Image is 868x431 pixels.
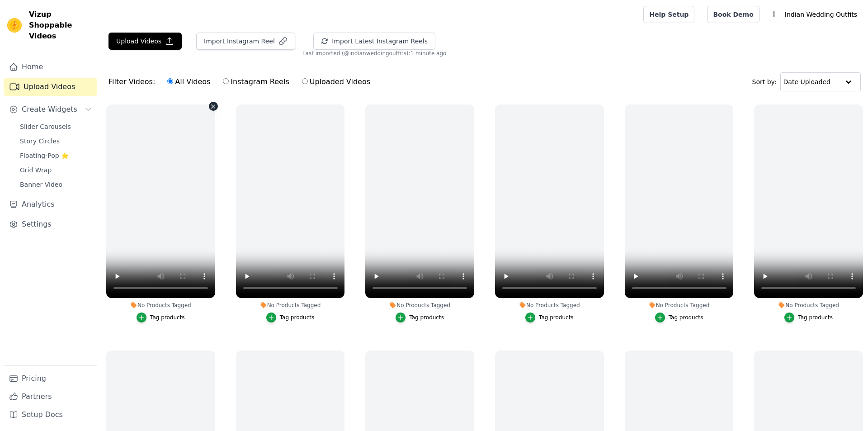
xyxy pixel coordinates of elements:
span: Grid Wrap [20,166,52,175]
button: Upload Videos [108,33,182,50]
a: Book Demo [707,6,759,23]
div: Tag products [669,314,703,321]
a: Setup Docs [4,406,97,424]
button: Tag products [784,313,833,322]
a: Settings [4,215,97,233]
img: Vizup [7,18,22,33]
a: Floating-Pop ⭐ [14,149,97,162]
input: Instagram Reels [223,78,229,84]
button: Tag products [137,313,185,322]
button: Tag products [396,313,444,322]
label: Instagram Reels [222,76,289,88]
span: Story Circles [20,137,60,146]
a: Banner Video [14,178,97,191]
span: Create Widgets [22,104,77,115]
span: Slider Carousels [20,122,71,131]
div: No Products Tagged [365,302,474,309]
div: Tag products [409,314,444,321]
button: Import Instagram Reel [196,33,295,50]
a: Help Setup [643,6,694,23]
div: Tag products [539,314,574,321]
input: All Videos [167,78,173,84]
span: Floating-Pop ⭐ [20,151,69,160]
span: Banner Video [20,180,62,189]
div: Sort by: [752,72,861,91]
div: Tag products [150,314,185,321]
a: Home [4,58,97,76]
a: Grid Wrap [14,164,97,176]
a: Analytics [4,195,97,213]
div: No Products Tagged [236,302,345,309]
button: Create Widgets [4,100,97,118]
button: Tag products [655,313,703,322]
div: Tag products [798,314,833,321]
a: Pricing [4,369,97,388]
a: Story Circles [14,135,97,147]
a: Slider Carousels [14,120,97,133]
p: Indian Wedding Outfits [781,6,861,23]
button: Import Latest Instagram Reels [313,33,435,50]
button: Video Delete [209,102,218,111]
button: Tag products [266,313,315,322]
label: Uploaded Videos [302,76,371,88]
span: Last imported (@ indianweddingoutfits ): 1 minute ago [302,50,447,57]
button: Tag products [525,313,574,322]
div: Filter Videos: [108,71,375,92]
text: I [773,10,775,19]
a: Upload Videos [4,78,97,96]
div: No Products Tagged [625,302,734,309]
span: Vizup Shoppable Videos [29,9,94,42]
div: No Products Tagged [495,302,604,309]
div: Tag products [280,314,315,321]
label: All Videos [167,76,211,88]
button: I Indian Wedding Outfits [767,6,861,23]
div: No Products Tagged [106,302,215,309]
div: No Products Tagged [754,302,863,309]
a: Partners [4,388,97,406]
input: Uploaded Videos [302,78,308,84]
